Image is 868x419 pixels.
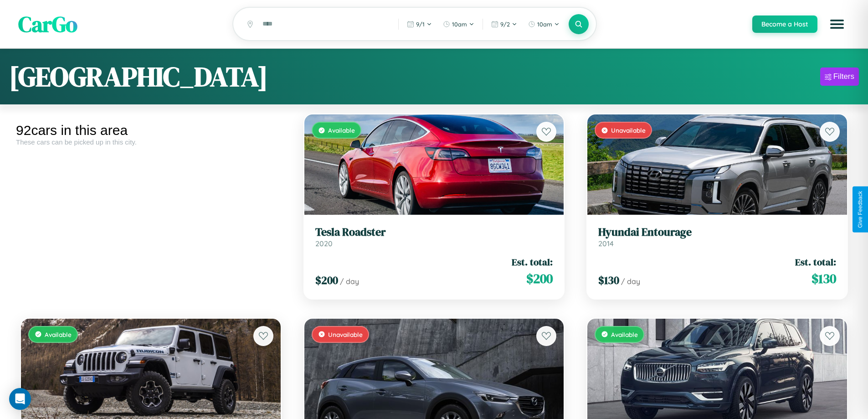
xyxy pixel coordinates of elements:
span: Est. total: [795,255,836,269]
span: 10am [452,21,467,28]
button: Filters [820,67,859,86]
span: / day [621,277,640,286]
span: 10am [537,21,552,28]
span: 9 / 1 [416,21,425,28]
span: $ 130 [812,269,836,288]
a: Tesla Roadster2020 [315,226,553,248]
div: 92 cars in this area [16,123,286,138]
div: Open Intercom Messenger [9,388,31,410]
span: Available [45,331,72,338]
button: 10am [524,17,564,31]
span: $ 130 [598,273,619,288]
span: CarGo [18,9,77,39]
span: $ 200 [315,273,338,288]
span: Est. total: [512,255,553,269]
span: Unavailable [328,331,363,338]
h3: Hyundai Entourage [598,226,836,239]
button: Open menu [824,11,850,37]
span: Available [611,331,638,338]
span: / day [340,277,359,286]
span: Available [328,126,355,134]
button: 9/1 [402,17,437,31]
h3: Tesla Roadster [315,226,553,239]
div: Filters [833,72,854,81]
div: Give Feedback [857,191,863,228]
span: 2014 [598,239,614,248]
span: 9 / 2 [500,21,510,28]
button: 9/2 [487,17,522,31]
button: 10am [438,17,479,31]
a: Hyundai Entourage2014 [598,226,836,248]
span: $ 200 [526,269,553,288]
div: These cars can be picked up in this city. [16,138,286,146]
span: 2020 [315,239,333,248]
button: Become a Host [752,16,817,33]
span: Unavailable [611,126,646,134]
h1: [GEOGRAPHIC_DATA] [9,58,268,95]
